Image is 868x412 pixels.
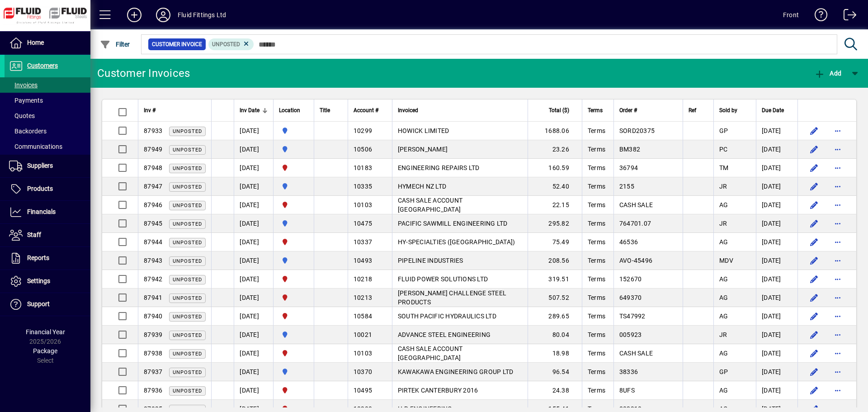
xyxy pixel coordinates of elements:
[756,159,797,177] td: [DATE]
[144,331,162,338] span: 87939
[144,294,162,301] span: 87941
[398,105,418,115] span: Invoiced
[807,198,821,212] button: Edit
[588,294,605,301] span: Terms
[98,36,132,52] button: Filter
[234,251,273,270] td: [DATE]
[830,235,845,249] button: More options
[27,185,53,192] span: Products
[144,183,162,190] span: 87947
[528,159,582,177] td: 160.59
[27,231,41,238] span: Staff
[5,93,90,108] a: Payments
[528,344,582,363] td: 18.98
[279,105,300,115] span: Location
[719,146,728,153] span: PC
[619,313,646,320] span: TS47992
[5,77,90,93] a: Invoices
[279,200,308,210] span: CHRISTCHURCH
[173,166,202,171] span: Unposted
[398,257,463,264] span: PIPELINE INDUSTRIES
[719,350,728,357] span: AG
[756,233,797,251] td: [DATE]
[398,127,449,134] span: HOWICK LIMITED
[756,177,797,196] td: [DATE]
[144,387,162,394] span: 87936
[240,105,268,115] div: Inv Date
[588,220,605,227] span: Terms
[783,8,799,22] div: Front
[619,238,638,246] span: 46536
[528,177,582,196] td: 52.40
[619,105,677,115] div: Order #
[354,257,372,264] span: 10493
[756,270,797,289] td: [DATE]
[144,105,206,115] div: Inv #
[528,122,582,140] td: 1688.06
[528,233,582,251] td: 75.49
[812,65,844,81] button: Add
[756,214,797,233] td: [DATE]
[5,270,90,293] a: Settings
[719,201,728,208] span: AG
[528,251,582,270] td: 208.56
[398,289,506,306] span: [PERSON_NAME] CHALLENGE STEEL PRODUCTS
[354,350,372,357] span: 10103
[9,128,47,135] span: Backorders
[144,164,162,171] span: 87948
[830,383,845,398] button: More options
[9,112,35,119] span: Quotes
[173,184,202,190] span: Unposted
[830,272,845,286] button: More options
[279,367,308,377] span: AUCKLAND
[398,197,462,213] span: CASH SALE ACCOUNT [GEOGRAPHIC_DATA]
[830,123,845,138] button: More options
[354,127,372,134] span: 10299
[830,253,845,268] button: More options
[830,290,845,305] button: More options
[354,331,372,338] span: 10021
[234,196,273,214] td: [DATE]
[27,162,53,169] span: Suppliers
[588,183,605,190] span: Terms
[756,307,797,326] td: [DATE]
[619,331,642,338] span: 005923
[756,196,797,214] td: [DATE]
[212,41,240,47] span: Unposted
[807,346,821,360] button: Edit
[234,289,273,307] td: [DATE]
[5,123,90,139] a: Backorders
[173,332,202,338] span: Unposted
[279,311,308,321] span: CHRISTCHURCH
[719,368,728,375] span: GP
[528,270,582,289] td: 319.51
[9,97,43,104] span: Payments
[528,140,582,159] td: 23.26
[234,381,273,400] td: [DATE]
[234,177,273,196] td: [DATE]
[240,105,259,115] span: Inv Date
[234,233,273,251] td: [DATE]
[807,383,821,398] button: Edit
[719,220,727,227] span: JR
[9,81,38,89] span: Invoices
[719,105,737,115] span: Sold by
[588,238,605,246] span: Terms
[354,201,372,208] span: 10103
[830,142,845,156] button: More options
[144,127,162,134] span: 87933
[26,328,65,336] span: Financial Year
[588,201,605,208] span: Terms
[279,144,308,154] span: AUCKLAND
[719,127,728,134] span: GP
[588,146,605,153] span: Terms
[398,105,522,115] div: Invoiced
[588,127,605,134] span: Terms
[279,348,308,358] span: CHRISTCHURCH
[756,381,797,400] td: [DATE]
[756,363,797,381] td: [DATE]
[588,105,603,115] span: Terms
[354,220,372,227] span: 10475
[398,164,480,171] span: ENGINEERING REPAIRS LTD
[830,309,845,323] button: More options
